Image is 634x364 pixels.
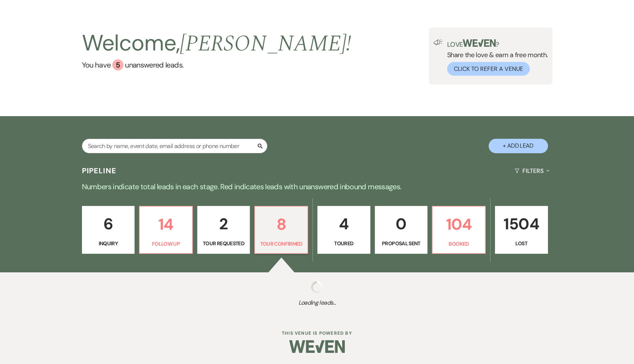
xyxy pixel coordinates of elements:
[289,334,345,360] img: Weven Logo
[144,212,188,237] p: 14
[50,181,584,193] p: Numbers indicate total leads in each stage. Red indicates leads with unanswered inbound messages.
[380,211,423,236] p: 0
[433,39,443,45] img: loud-speaker-illustration.svg
[500,211,543,236] p: 1504
[202,239,245,247] p: Tour Requested
[443,39,548,76] div: Share the love & earn a free month.
[447,39,548,48] p: Love ?
[495,206,548,254] a: 1504Lost
[87,239,130,247] p: Inquiry
[254,206,308,254] a: 8Tour Confirmed
[512,161,552,181] button: Filters
[144,240,188,248] p: Follow Up
[322,211,366,236] p: 4
[260,212,303,237] p: 8
[82,27,351,59] h2: Welcome,
[202,211,245,236] p: 2
[380,239,423,247] p: Proposal Sent
[322,239,366,247] p: Toured
[463,39,496,47] img: weven-logo-green.svg
[112,59,123,70] div: 5
[82,139,267,153] input: Search by name, event date, email address or phone number
[197,206,250,254] a: 2Tour Requested
[82,59,351,70] a: You have 5 unanswered leads.
[82,165,117,176] h3: Pipeline
[500,239,543,247] p: Lost
[437,212,481,237] p: 104
[139,206,193,254] a: 14Follow Up
[432,206,486,254] a: 104Booked
[82,206,135,254] a: 6Inquiry
[489,139,548,153] button: + Add Lead
[311,281,323,293] img: loading spinner
[375,206,428,254] a: 0Proposal Sent
[260,240,303,248] p: Tour Confirmed
[32,298,602,307] span: Loading leads...
[437,240,481,248] p: Booked
[317,206,370,254] a: 4Toured
[87,211,130,236] p: 6
[180,27,351,61] span: [PERSON_NAME] !
[447,62,530,76] button: Click to Refer a Venue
